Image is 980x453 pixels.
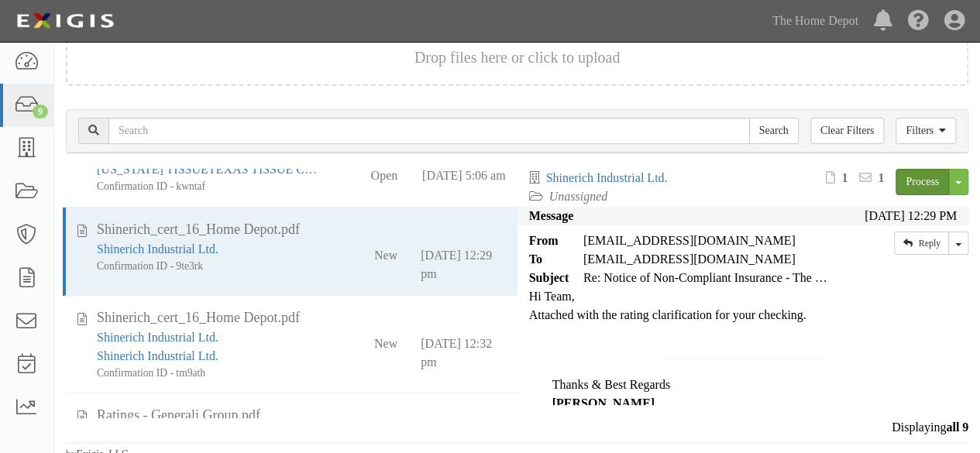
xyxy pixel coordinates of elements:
[97,347,325,365] div: Shinerich Industrial Ltd.
[765,5,866,36] a: The Home Depot
[108,118,750,144] input: Search
[529,306,958,324] div: Attached with the rating clarification for your checking.
[518,250,572,269] strong: To
[572,232,844,250] div: [EMAIL_ADDRESS][DOMAIN_NAME]
[518,269,572,287] strong: Subject
[97,240,325,259] div: Shinerich Industrial Ltd.
[374,328,397,353] div: New
[894,232,949,255] a: Reply
[896,169,949,195] a: Process
[374,240,397,265] div: New
[97,242,218,256] a: Shinerich Industrial Ltd.
[841,171,848,184] b: 1
[97,307,506,328] div: Shinerich_cert_16_Home Depot.pdf
[908,11,929,32] i: Help Center - Complianz
[97,219,506,240] div: Shinerich_cert_16_Home Depot.pdf
[97,328,325,347] div: Shinerich Industrial Ltd.
[552,376,934,432] div: Thanks & Best Regards
[529,209,574,222] strong: Message
[97,405,506,426] div: Ratings - Generali Group.pdf
[529,407,636,420] strong: Message Documents
[422,160,506,185] div: [DATE] 5:06 am
[552,396,655,410] b: [PERSON_NAME]
[97,163,403,176] a: [US_STATE] TISSUETEXAS TISSUE CONVERTING LLC
[370,160,397,185] div: Open
[421,240,505,283] div: [DATE] 12:29 pm
[54,418,980,437] div: Displaying
[572,250,844,269] div: party-hehfe4@sbainsurance.homedepot.com
[572,269,844,287] div: Re: Notice of Non-Compliant Insurance - The Home Depot
[810,118,885,144] a: Clear Filters
[529,287,958,306] div: Hi Team,
[878,171,884,184] b: 1
[97,349,218,362] a: Shinerich Industrial Ltd.
[865,207,957,225] div: [DATE] 12:29 PM
[946,420,968,434] b: all 9
[549,190,608,203] a: Unassigned
[421,328,505,372] div: [DATE] 12:32 pm
[546,171,668,184] a: Shinerich Industrial Ltd.
[97,259,325,274] div: Confirmation ID - 9te3rk
[33,105,48,118] div: 9
[518,232,572,250] strong: From
[896,118,956,144] a: Filters
[97,365,325,381] div: Confirmation ID - tm9ath
[414,46,620,69] button: Drop files here or click to upload
[12,7,119,35] img: logo-5460c22ac91f19d4615b14bd174203de0afe785f0fc80cf4dbbc73dc1793850b.png
[749,118,799,144] input: Search
[97,179,325,194] div: Confirmation ID - kwntaf
[97,331,218,344] a: Shinerich Industrial Ltd.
